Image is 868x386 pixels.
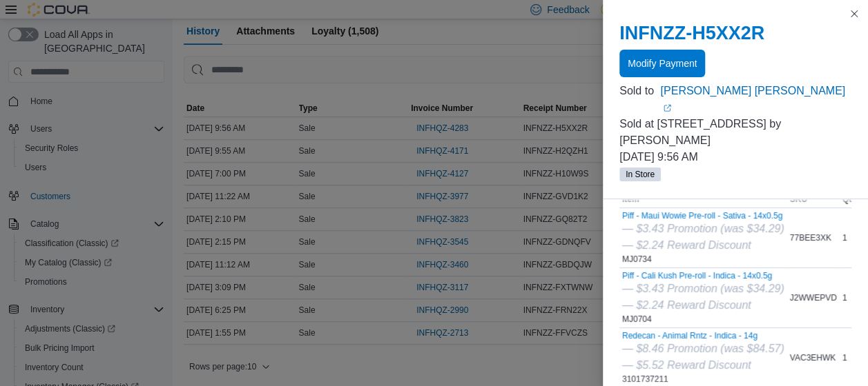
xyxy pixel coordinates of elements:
[619,83,657,99] div: Sold to
[790,352,836,363] span: VAC3EHWK
[842,194,856,205] span: Qty
[660,83,851,116] a: [PERSON_NAME] [PERSON_NAME]External link
[622,211,784,221] button: Piff - Maui Wowie Pre-roll - Sativa - 14x0.5g
[619,149,851,165] p: [DATE] 9:56 AM
[622,331,784,341] button: Redecan - Animal Rntz - Indica - 14g
[619,50,705,77] button: Modify Payment
[619,191,787,207] button: Item
[619,22,851,44] h2: INFNZZ-H5XX2R
[622,281,784,297] div: — $3.43 Promotion (was $34.29)
[619,116,851,149] p: Sold at [STREET_ADDRESS] by [PERSON_NAME]
[622,194,639,205] span: Item
[622,297,784,314] div: — $2.24 Reward Discount
[622,271,784,281] button: Piff - Cali Kush Pre-roll - Indica - 14x0.5g
[622,211,784,265] div: MJ0734
[840,289,859,306] div: 1
[790,292,837,303] span: J2WWEPVD
[622,237,784,254] div: — $2.24 Reward Discount
[622,341,784,357] div: — $8.46 Promotion (was $84.57)
[663,104,671,112] svg: External link
[622,271,784,325] div: MJ0704
[840,230,859,246] div: 1
[787,191,840,207] button: SKU
[626,168,655,181] span: In Store
[790,194,807,205] span: SKU
[628,57,697,70] span: Modify Payment
[619,167,661,181] span: In Store
[846,6,862,22] button: Close this dialog
[622,331,784,385] div: 3101737211
[622,357,784,374] div: — $5.52 Reward Discount
[622,221,784,237] div: — $3.43 Promotion (was $34.29)
[840,349,859,366] div: 1
[790,232,831,243] span: 77BEE3XK
[840,191,859,207] button: Qty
